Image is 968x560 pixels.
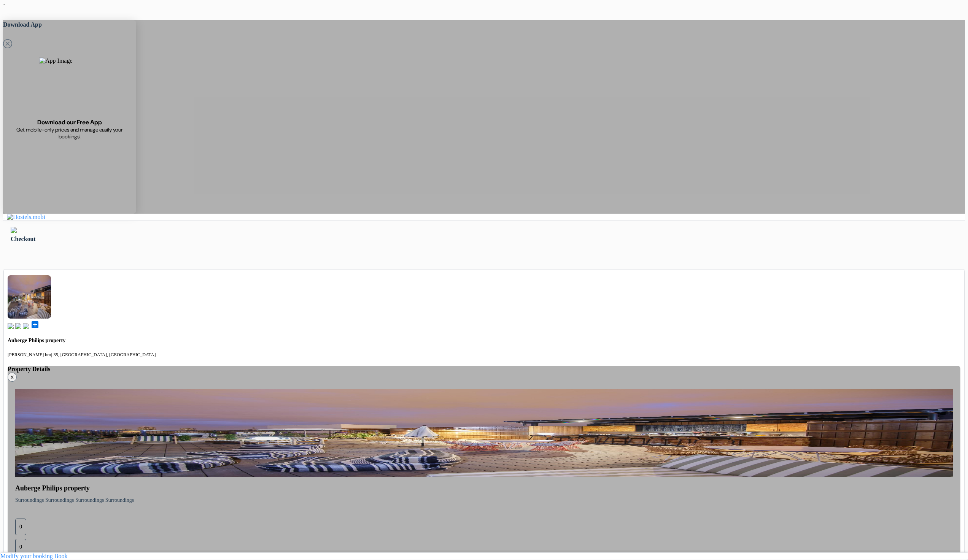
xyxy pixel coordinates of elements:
[7,214,45,221] img: Hostels.mobi
[39,57,100,118] img: App Image
[30,324,40,330] a: add_box
[15,484,953,492] h4: Auberge Philips property
[11,236,36,242] span: Checkout
[37,118,102,126] span: Download our Free App
[15,323,21,329] img: music.svg
[23,323,29,329] img: truck.svg
[11,227,17,233] img: left_arrow.svg
[15,519,26,535] div: 0
[0,553,53,559] a: Modify your booking
[8,338,960,344] h4: Auberge Philips property
[8,366,960,373] h4: Property Details
[8,352,156,357] small: [PERSON_NAME] broj 35, [GEOGRAPHIC_DATA], [GEOGRAPHIC_DATA]
[8,373,17,382] button: X
[54,553,68,559] a: Book
[30,320,40,329] span: add_box
[3,20,136,29] h5: Download App
[8,323,14,329] img: book.svg
[15,539,26,555] div: 0
[15,497,134,503] span: Surroundings Surroundings Surroundings Surroundings
[12,126,127,140] span: Get mobile-only prices and manage easily your bookings!
[3,39,12,48] svg: Close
